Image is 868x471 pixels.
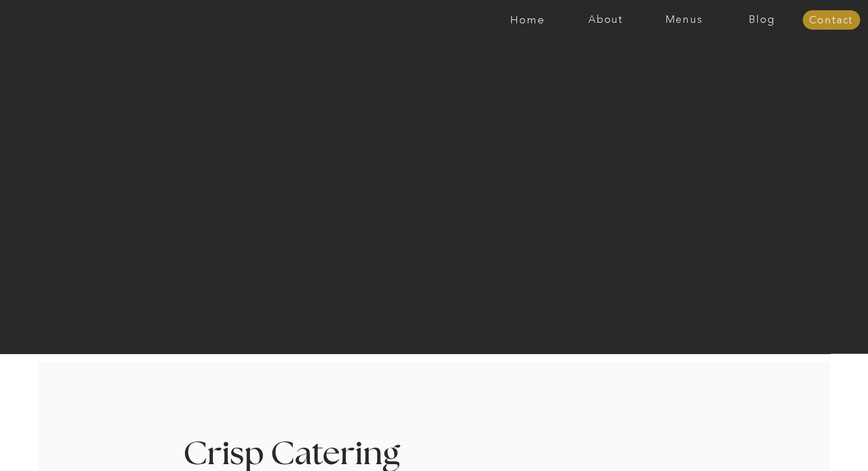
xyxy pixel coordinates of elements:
[802,15,860,26] a: Contact
[488,14,567,26] a: Home
[723,14,801,26] a: Blog
[645,14,723,26] a: Menus
[567,14,645,26] a: About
